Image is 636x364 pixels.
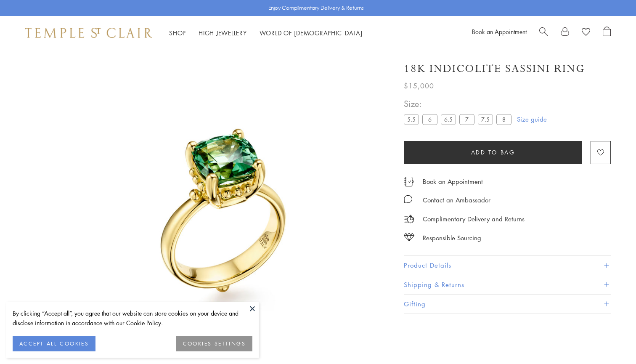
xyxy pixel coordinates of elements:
label: 8 [496,114,511,125]
a: View Wishlist [582,27,590,39]
span: $15,000 [404,80,434,91]
button: ACCEPT ALL COOKIES [13,336,95,351]
nav: Main navigation [169,28,363,38]
img: icon_sourcing.svg [404,233,414,241]
label: 7 [459,114,474,125]
a: Search [539,27,548,39]
button: COOKIES SETTINGS [176,336,252,351]
span: Size: [404,97,515,111]
p: Complimentary Delivery and Returns [423,214,525,224]
a: High JewelleryHigh Jewellery [199,29,247,37]
h1: 18K Indicolite Sassini Ring [404,61,585,76]
a: ShopShop [169,29,186,37]
button: Product Details [404,256,611,275]
div: By clicking “Accept all”, you agree that our website can store cookies on your device and disclos... [13,308,252,328]
label: 7.5 [478,114,493,125]
span: Add to bag [471,148,515,157]
button: Shipping & Returns [404,275,611,294]
div: Responsible Sourcing [423,233,481,243]
img: icon_appointment.svg [404,177,414,186]
p: Enjoy Complimentary Delivery & Returns [268,4,364,12]
img: MessageIcon-01_2.svg [404,195,412,203]
a: World of [DEMOGRAPHIC_DATA]World of [DEMOGRAPHIC_DATA] [260,29,363,37]
label: 6.5 [441,114,456,125]
div: Contact an Ambassador [423,195,490,205]
img: Temple St. Clair [25,28,152,38]
button: Gifting [404,295,611,314]
a: Book an Appointment [423,177,483,186]
a: Size guide [517,115,547,123]
button: Add to bag [404,141,582,164]
label: 5.5 [404,114,419,125]
label: 6 [422,114,437,125]
iframe: Gorgias live chat messenger [594,324,628,356]
img: icon_delivery.svg [404,214,414,224]
a: Book an Appointment [472,27,527,36]
a: Open Shopping Bag [603,27,611,39]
